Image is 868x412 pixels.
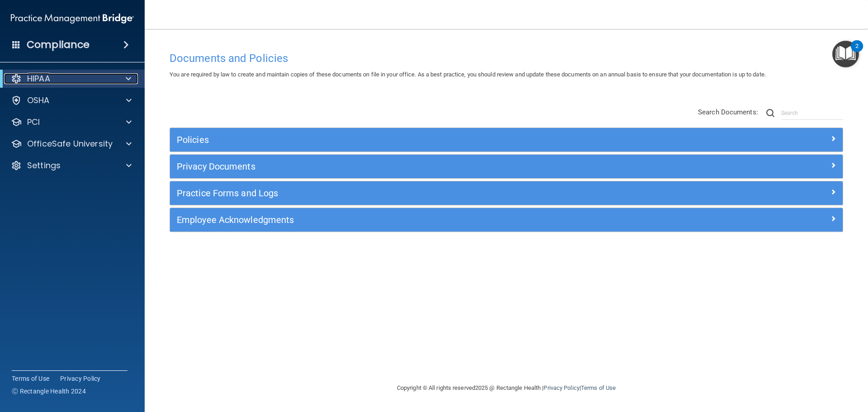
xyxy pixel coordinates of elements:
[170,52,843,64] h4: Documents and Policies
[766,109,774,117] img: ic-search.3b580494.png
[27,138,113,149] p: OfficeSafe University
[698,108,758,116] span: Search Documents:
[170,71,766,78] span: You are required by law to create and maintain copies of these documents on file in your office. ...
[11,73,131,84] a: HIPAA
[27,117,40,128] p: PCI
[11,117,132,128] a: PCI
[177,135,668,145] h5: Policies
[27,73,50,84] p: HIPAA
[12,374,49,383] a: Terms of Use
[543,384,579,391] a: Privacy Policy
[177,188,668,198] h5: Practice Forms and Logs
[27,160,61,171] p: Settings
[781,106,843,120] input: Search
[177,186,836,200] a: Practice Forms and Logs
[177,159,836,174] a: Privacy Documents
[11,9,134,28] img: PMB logo
[177,161,668,171] h5: Privacy Documents
[11,138,132,149] a: OfficeSafe University
[11,160,132,171] a: Settings
[177,215,668,225] h5: Employee Acknowledgments
[832,41,859,67] button: Open Resource Center, 2 new notifications
[177,213,836,227] a: Employee Acknowledgments
[60,374,101,383] a: Privacy Policy
[27,95,50,106] p: OSHA
[27,38,90,51] h4: Compliance
[855,46,859,58] div: 2
[177,133,836,147] a: Policies
[12,387,86,396] span: Ⓒ Rectangle Health 2024
[581,384,616,391] a: Terms of Use
[712,348,857,384] iframe: Drift Widget Chat Controller
[341,374,671,403] div: Copyright © All rights reserved 2025 @ Rectangle Health | |
[11,95,132,106] a: OSHA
